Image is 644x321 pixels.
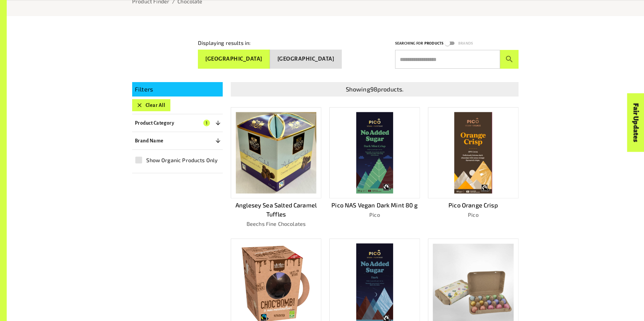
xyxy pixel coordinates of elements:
p: Filters [135,85,220,94]
p: Brand Name [135,137,164,145]
a: Pico Orange CrispPico [428,107,519,228]
span: Show Organic Products Only [146,156,218,164]
button: [GEOGRAPHIC_DATA] [198,50,270,69]
p: Pico [329,211,420,219]
a: Pico NAS Vegan Dark Mint 80 gPico [329,107,420,228]
p: Brands [458,40,473,47]
button: Clear All [132,99,170,111]
p: Product Category [135,119,174,127]
span: 1 [203,120,210,126]
p: Pico Orange Crisp [428,201,519,210]
p: Searching for [395,40,423,47]
button: Brand Name [132,135,223,147]
button: [GEOGRAPHIC_DATA] [270,50,342,69]
p: Pico NAS Vegan Dark Mint 80 g [329,201,420,210]
p: Pico [428,211,519,219]
p: Showing 98 products. [233,85,516,94]
a: Anglesey Sea Salted Caramel TufflesBeechs Fine Chocolates [231,107,321,228]
p: Anglesey Sea Salted Caramel Tuffles [231,201,321,219]
p: Products [424,40,443,47]
p: Displaying results in: [198,39,251,47]
button: Product Category [132,117,223,129]
p: Beechs Fine Chocolates [231,220,321,228]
